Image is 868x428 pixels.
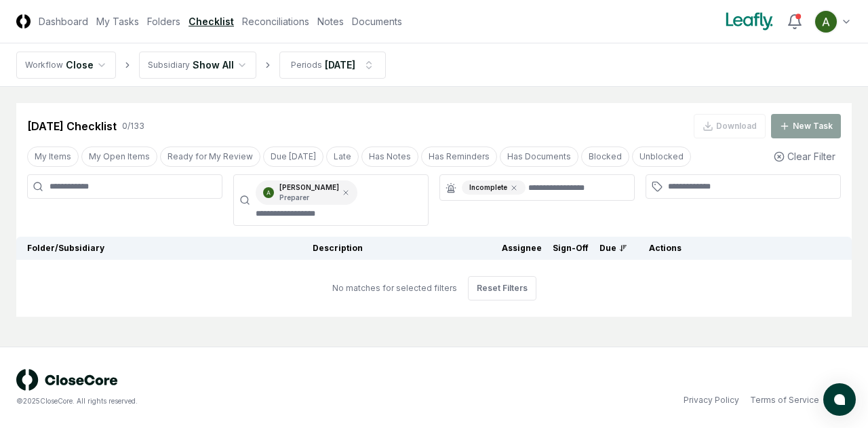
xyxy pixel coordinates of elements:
div: © 2025 CloseCore. All rights reserved. [16,396,434,406]
th: Description [307,237,496,260]
img: logo [16,369,118,391]
div: 0 / 133 [122,120,144,132]
div: [PERSON_NAME] [279,182,339,203]
img: Logo [16,14,31,28]
button: Blocked [581,147,629,167]
button: Due Today [263,147,323,167]
th: Assignee [496,237,547,260]
button: Has Notes [361,147,418,167]
img: ACg8ocKKg2129bkBZaX4SAoUQtxLaQ4j-f2PQjMuak4pDCyzCI-IvA=s96-c [263,187,274,198]
button: My Items [27,147,79,167]
a: Terms of Service [750,394,819,406]
div: Due [599,242,627,254]
button: Unblocked [632,147,691,167]
div: Workflow [25,59,63,71]
button: Reset Filters [468,276,536,300]
a: Checklist [189,14,234,28]
button: My Open Items [81,147,157,167]
div: [DATE] Checklist [27,118,117,134]
button: atlas-launcher [823,383,856,416]
a: Dashboard [39,14,88,28]
button: Periods[DATE] [279,52,386,79]
button: Has Documents [500,147,578,167]
th: Sign-Off [547,237,594,260]
a: Reconciliations [242,14,309,28]
button: Has Reminders [421,147,497,167]
button: Ready for My Review [160,147,260,167]
a: My Tasks [96,14,139,28]
div: Incomplete [462,180,526,195]
div: Periods [291,59,322,71]
a: Notes [317,14,344,28]
div: Actions [638,242,841,254]
button: Late [326,147,359,167]
p: Preparer [279,193,339,203]
th: Folder/Subsidiary [16,237,307,260]
a: Documents [352,14,402,28]
img: Leafly logo [723,11,776,33]
button: Clear Filter [768,144,841,169]
div: Subsidiary [148,59,190,71]
nav: breadcrumb [16,52,386,79]
a: Privacy Policy [684,394,739,406]
div: [DATE] [325,58,355,72]
img: ACg8ocKKg2129bkBZaX4SAoUQtxLaQ4j-f2PQjMuak4pDCyzCI-IvA=s96-c [815,11,837,33]
div: No matches for selected filters [332,282,457,294]
a: Folders [147,14,180,28]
